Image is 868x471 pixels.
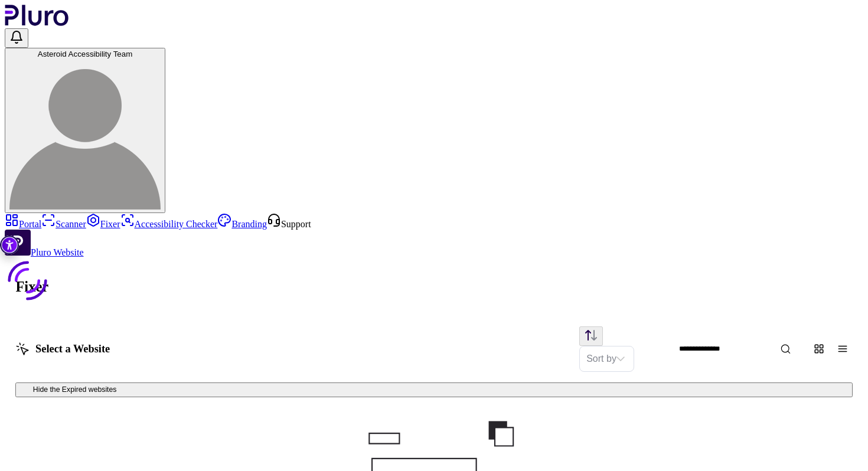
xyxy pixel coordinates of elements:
button: Hide the Expired websites [15,382,852,397]
a: Branding [217,219,267,229]
a: Open Support screen [267,219,311,229]
input: Website Search [671,339,827,358]
a: Portal [5,219,41,229]
button: Asteroid Accessibility TeamAsteroid Accessibility Team [5,48,165,213]
button: Change content view type to table [833,339,853,359]
a: Open Pluro Website [5,247,84,257]
h1: Fixer [5,267,863,306]
h2: Select a Website [15,342,110,356]
a: Accessibility Checker [120,219,218,229]
img: Asteroid Accessibility Team [9,58,161,210]
a: Fixer [86,219,120,229]
span: Asteroid Accessibility Team [38,50,133,58]
div: Set sorting [579,346,634,372]
button: Change sorting direction [579,326,603,346]
button: Open notifications, you have undefined new notifications [5,28,28,48]
a: Scanner [41,219,86,229]
aside: Sidebar menu [5,213,863,258]
a: Logo [5,18,69,28]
